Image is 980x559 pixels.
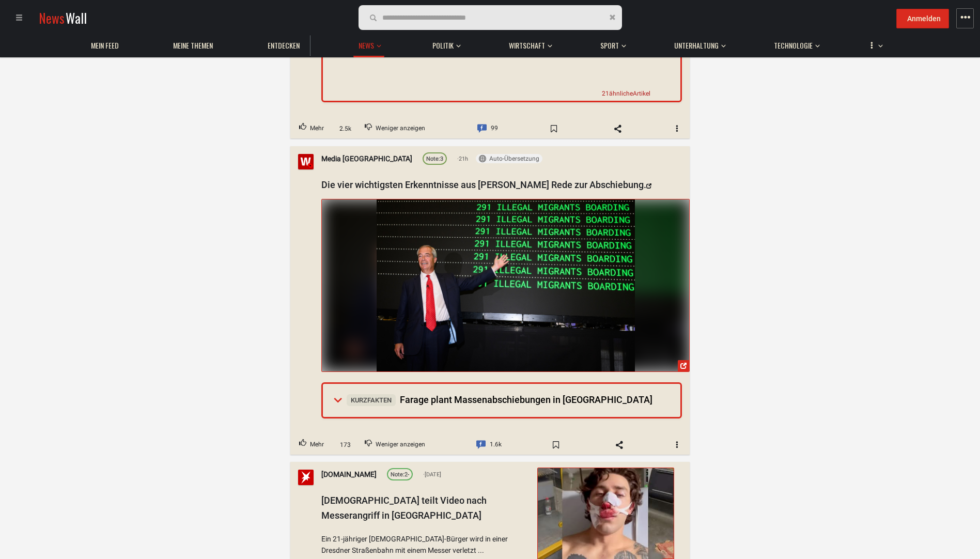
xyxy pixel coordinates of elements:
button: Downvote [356,119,434,138]
span: Weniger anzeigen [376,122,425,135]
span: News [39,8,65,27]
button: Downvote [356,435,434,455]
a: Technologie [769,36,818,56]
span: News [359,41,374,50]
button: Wirtschaft [504,31,552,56]
a: Post Image 22758981 [321,199,690,372]
button: Sport [595,31,626,56]
span: Wall [66,8,87,27]
span: Mehr [310,438,324,452]
span: 99 [491,122,498,135]
span: [DEMOGRAPHIC_DATA] teilt Video nach Messerangriff in [GEOGRAPHIC_DATA] [321,495,487,521]
span: Ein 21-jähriger [DEMOGRAPHIC_DATA]-Bürger wird in einer Dresdner Straßenbahn mit einem Messer ver... [321,533,530,556]
span: Mehr [310,122,324,135]
a: Comment [469,119,507,138]
span: Meine Themen [173,41,213,50]
a: Politik [427,36,459,56]
a: News [353,36,379,56]
a: Unterhaltung [669,36,724,56]
span: ähnliche [609,90,633,97]
a: 21ähnlicheArtikel [598,88,655,99]
span: Anmelden [907,14,941,23]
span: Mein Feed [91,41,119,50]
a: Wirtschaft [504,36,550,56]
a: Note:3 [423,152,447,165]
summary: KurzfaktenFarage plant Massenabschiebungen in [GEOGRAPHIC_DATA] [323,384,680,417]
span: Bookmark [539,120,569,137]
button: News [353,31,384,57]
span: Share [603,120,633,137]
span: Wirtschaft [509,41,545,50]
button: Politik [427,31,461,56]
span: Unterhaltung [674,41,719,50]
span: [DATE] [423,470,441,479]
button: Upvote [290,435,333,455]
a: Sport [595,36,624,56]
span: 173 [336,440,354,449]
a: [DOMAIN_NAME] [321,469,377,480]
a: Media [GEOGRAPHIC_DATA] [321,153,412,164]
span: Sport [600,41,619,50]
span: Bookmark [541,437,571,453]
span: Kurzfakten [347,394,396,406]
span: Politik [432,41,454,50]
span: Note: [426,156,440,162]
span: 2.5k [336,124,354,134]
button: Upvote [290,119,333,138]
img: Profilbild von Media Wales [298,154,314,169]
img: Profilbild von stern.de [298,470,314,485]
span: 21h [457,154,468,163]
div: 2- [391,471,409,480]
a: NewsWall [39,8,87,27]
img: 540626782_1218404510316855_6365673491391013524_n.jpg [322,199,689,371]
span: Entdecken [268,41,300,50]
span: Note: [391,472,405,478]
a: Note:2- [387,468,413,480]
img: Post Image 22758981 [377,199,635,371]
span: Technologie [774,41,813,50]
span: Farage plant Massenabschiebungen in [GEOGRAPHIC_DATA] [347,394,652,405]
span: 21 Artikel [602,90,650,97]
span: Weniger anzeigen [376,438,425,452]
button: Unterhaltung [669,31,726,56]
a: Comment [468,435,510,455]
span: 1.6k [490,438,502,452]
button: Anmelden [896,9,949,28]
button: Technologie [769,31,820,56]
a: Die vier wichtigsten Erkenntnisse aus [PERSON_NAME] Rede zur Abschiebung. [321,179,651,190]
div: 3 [426,154,443,164]
span: Share [604,437,634,453]
button: Auto-Übersetzung [476,154,542,163]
